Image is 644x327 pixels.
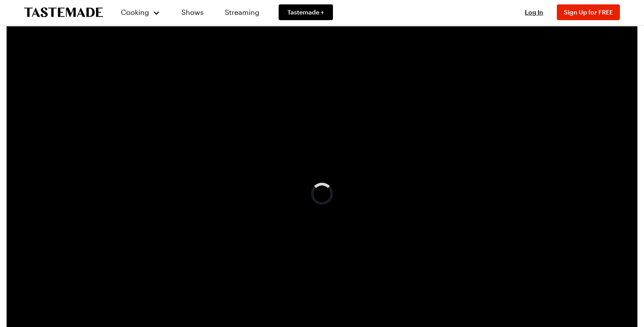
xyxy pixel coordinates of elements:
a: Tastemade + [279,4,333,20]
span: Log In [525,8,543,16]
button: Sign Up for FREE [557,4,620,20]
button: Cooking [120,2,160,23]
a: To Tastemade Home Page [24,7,103,18]
span: Cooking [121,8,149,16]
button: Log In [517,8,552,17]
span: Tastemade + [287,8,324,17]
span: Sign Up for FREE [564,8,613,16]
